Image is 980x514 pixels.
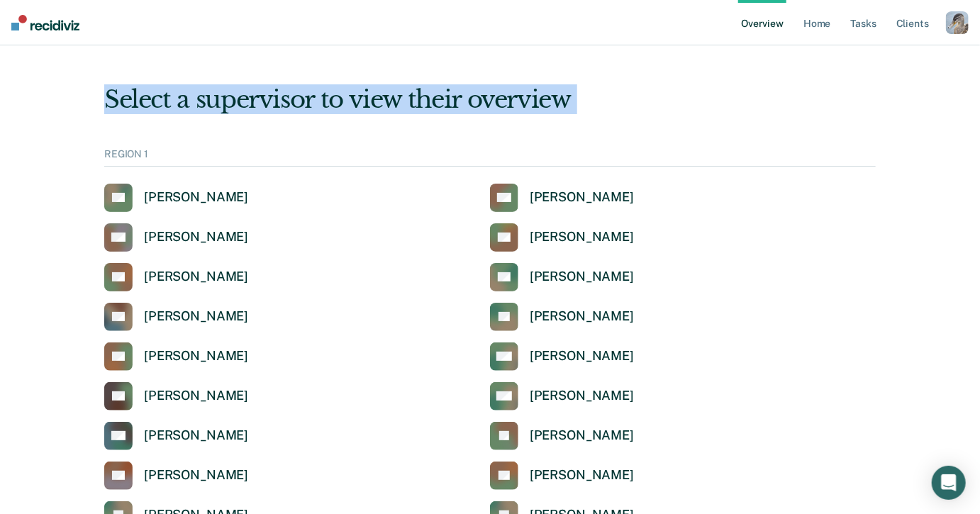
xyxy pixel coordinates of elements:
[530,388,634,404] div: [PERSON_NAME]
[104,462,248,490] a: [PERSON_NAME]
[490,184,634,212] a: [PERSON_NAME]
[530,189,634,206] div: [PERSON_NAME]
[144,189,248,206] div: [PERSON_NAME]
[144,229,248,245] div: [PERSON_NAME]
[104,85,876,114] div: Select a supervisor to view their overview
[144,428,248,444] div: [PERSON_NAME]
[104,263,248,291] a: [PERSON_NAME]
[104,184,248,212] a: [PERSON_NAME]
[490,303,634,331] a: [PERSON_NAME]
[490,223,634,252] a: [PERSON_NAME]
[530,467,634,484] div: [PERSON_NAME]
[530,308,634,325] div: [PERSON_NAME]
[490,462,634,490] a: [PERSON_NAME]
[104,303,248,331] a: [PERSON_NAME]
[530,229,634,245] div: [PERSON_NAME]
[104,382,248,410] a: [PERSON_NAME]
[490,422,634,450] a: [PERSON_NAME]
[530,348,634,364] div: [PERSON_NAME]
[144,269,248,285] div: [PERSON_NAME]
[11,15,79,30] img: Recidiviz
[144,388,248,404] div: [PERSON_NAME]
[104,422,248,450] a: [PERSON_NAME]
[490,342,634,371] a: [PERSON_NAME]
[104,223,248,252] a: [PERSON_NAME]
[932,466,966,500] div: Open Intercom Messenger
[144,467,248,484] div: [PERSON_NAME]
[530,269,634,285] div: [PERSON_NAME]
[530,428,634,444] div: [PERSON_NAME]
[490,263,634,291] a: [PERSON_NAME]
[104,342,248,371] a: [PERSON_NAME]
[144,348,248,364] div: [PERSON_NAME]
[490,382,634,410] a: [PERSON_NAME]
[144,308,248,325] div: [PERSON_NAME]
[104,148,876,167] div: REGION 1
